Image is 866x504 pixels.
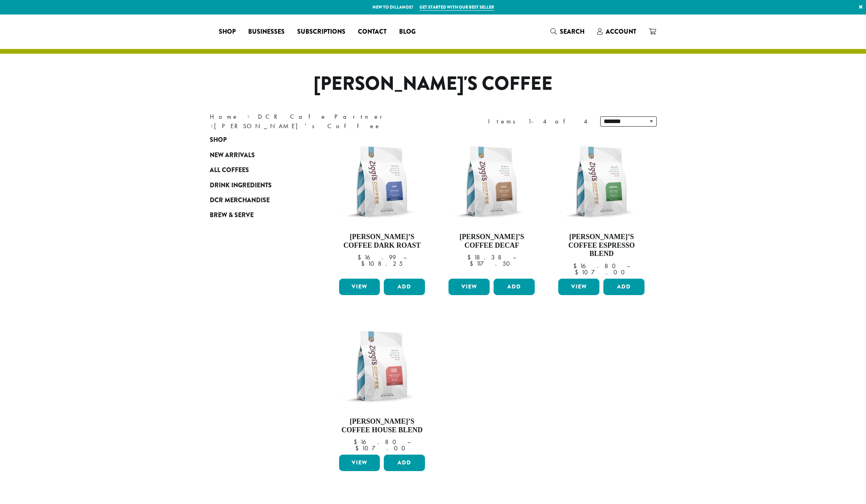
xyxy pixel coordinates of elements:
span: $ [470,259,476,268]
span: $ [358,253,364,261]
bdi: 16.80 [573,262,619,270]
h4: [PERSON_NAME]’s Coffee Espresso Blend [556,233,646,258]
bdi: 107.00 [575,268,628,276]
span: New Arrivals [210,150,255,160]
span: Blog [399,27,416,37]
span: $ [354,438,360,446]
button: Add [384,279,425,295]
a: View [448,279,490,295]
span: Brew & Serve [210,210,254,220]
a: Get started with our best seller [419,4,494,11]
span: – [403,253,407,261]
h1: [PERSON_NAME]'s Coffee [204,73,663,95]
a: Brew & Serve [210,208,304,223]
img: Ziggis-Decaf-Blend-12-oz.png [447,136,537,227]
bdi: 117.50 [470,259,514,268]
a: View [339,455,380,471]
a: [PERSON_NAME]’s Coffee Espresso Blend [556,136,646,276]
span: $ [355,444,362,452]
h4: [PERSON_NAME]’s Coffee Dark Roast [337,233,427,250]
bdi: 107.00 [355,444,409,452]
button: Add [494,279,535,295]
a: Home [210,112,239,121]
span: – [407,438,410,446]
img: Ziggis-House-Blend-12-oz.png [337,321,427,411]
span: $ [573,262,580,270]
span: Account [606,27,636,36]
div: Items 1-4 of 4 [488,117,588,126]
span: – [513,253,516,261]
img: Ziggis-Espresso-Blend-12-oz.png [556,136,646,227]
a: All Coffees [210,163,304,178]
span: $ [361,259,368,268]
nav: Breadcrumb [210,112,421,131]
a: Shop [212,25,242,38]
bdi: 18.38 [467,253,505,261]
span: DCR Merchandise [210,196,270,205]
bdi: 16.99 [358,253,396,261]
span: Subscriptions [297,27,345,37]
span: Contact [358,27,387,37]
span: › [247,109,250,121]
a: View [339,279,380,295]
h4: [PERSON_NAME]’s Coffee Decaf [447,233,537,250]
span: All Coffees [210,165,249,175]
span: $ [575,268,581,276]
span: Search [560,27,585,36]
a: DCR Merchandise [210,193,304,208]
a: DCR Cafe Partner [258,112,388,121]
button: Add [603,279,645,295]
bdi: 16.80 [354,438,400,446]
span: $ [467,253,474,261]
a: New Arrivals [210,148,304,163]
span: Drink Ingredients [210,181,272,190]
bdi: 108.25 [361,259,403,268]
a: Shop [210,132,304,147]
span: Shop [210,135,227,145]
a: [PERSON_NAME]’s Coffee Dark Roast [337,136,427,276]
a: [PERSON_NAME]’s Coffee House Blend [337,321,427,451]
img: Ziggis-Dark-Blend-12-oz.png [337,136,427,227]
a: Drink Ingredients [210,178,304,192]
button: Add [384,455,425,471]
a: Search [544,25,591,38]
span: Shop [219,27,236,37]
a: [PERSON_NAME]’s Coffee Decaf [447,136,537,276]
a: View [558,279,599,295]
span: – [627,262,630,270]
span: › [211,119,213,131]
span: Businesses [248,27,285,37]
h4: [PERSON_NAME]’s Coffee House Blend [337,417,427,434]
